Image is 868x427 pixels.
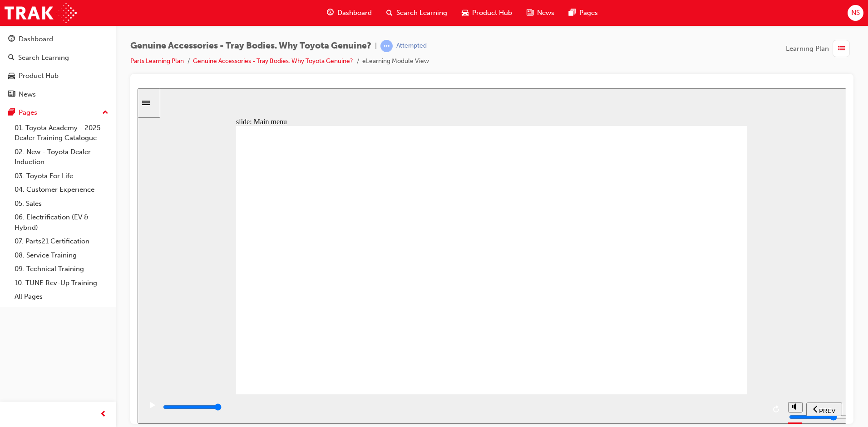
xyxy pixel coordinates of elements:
[8,91,15,99] span: news-icon
[11,234,112,248] a: 07. Parts21 Certification
[396,42,427,50] div: Attempted
[320,4,379,22] a: guage-iconDashboard
[337,8,372,18] span: Dashboard
[669,306,705,335] nav: slide navigation
[11,169,112,183] a: 03. Toyota For Life
[579,8,598,18] span: Pages
[454,4,519,22] a: car-iconProduct Hub
[5,313,20,329] button: play/pause
[851,8,860,18] span: NS
[11,276,112,290] a: 10. TUNE Rev-Up Training
[130,41,371,51] span: Genuine Accessories - Tray Bodies. Why Toyota Genuine?
[669,314,705,328] button: previous
[838,43,845,54] span: list-icon
[8,54,15,62] span: search-icon
[462,7,469,19] span: car-icon
[472,8,512,18] span: Product Hub
[375,41,377,51] span: |
[19,34,53,44] div: Dashboard
[8,35,15,44] span: guage-icon
[681,319,698,326] span: PREV
[102,107,108,119] span: up-icon
[5,3,77,23] img: Trak
[19,89,36,100] div: News
[632,314,646,328] button: replay
[193,57,353,65] a: Genuine Accessories - Tray Bodies. Why Toyota Genuine?
[100,409,107,420] span: prev-icon
[5,306,646,335] div: playback controls
[380,40,393,52] span: learningRecordVerb_ATTEMPT-icon
[8,109,15,117] span: pages-icon
[651,325,710,332] input: volume
[11,248,112,262] a: 08. Service Training
[786,44,829,54] span: Learning Plan
[848,5,863,21] button: NS
[11,145,112,169] a: 02. New - Toyota Dealer Induction
[786,40,853,57] button: Learning Plan
[527,7,533,19] span: news-icon
[537,8,554,18] span: News
[519,4,562,22] a: news-iconNews
[562,4,605,22] a: pages-iconPages
[130,57,184,65] a: Parts Learning Plan
[8,72,15,80] span: car-icon
[4,49,112,66] a: Search Learning
[4,68,112,84] a: Product Hub
[11,290,112,304] a: All Pages
[25,315,84,322] input: slide progress
[19,71,59,81] div: Product Hub
[327,7,334,19] span: guage-icon
[651,314,665,324] button: volume
[386,7,393,19] span: search-icon
[362,56,429,67] li: eLearning Module View
[651,306,664,335] div: misc controls
[11,197,112,211] a: 05. Sales
[11,210,112,234] a: 06. Electrification (EV & Hybrid)
[569,7,576,19] span: pages-icon
[4,104,112,121] button: Pages
[11,183,112,197] a: 04. Customer Experience
[4,86,112,103] a: News
[18,53,69,63] div: Search Learning
[379,4,454,22] a: search-iconSearch Learning
[19,107,37,118] div: Pages
[11,262,112,276] a: 09. Technical Training
[11,121,112,145] a: 01. Toyota Academy - 2025 Dealer Training Catalogue
[4,31,112,48] a: Dashboard
[396,8,447,18] span: Search Learning
[4,29,112,104] button: DashboardSearch LearningProduct HubNews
